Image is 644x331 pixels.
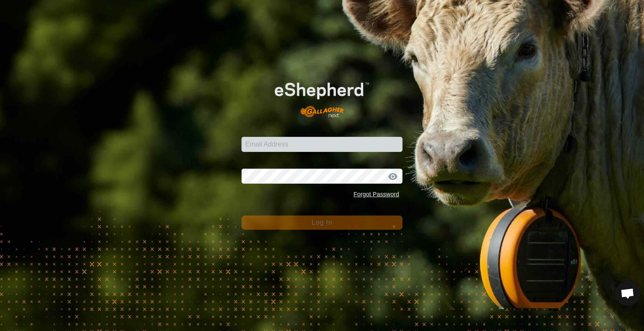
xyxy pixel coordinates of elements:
div: Open chat [615,281,640,306]
input: Email Address [241,137,402,152]
button: Log In [241,216,402,230]
span: Log In [312,219,332,226]
a: Forgot Password [353,191,399,198]
img: E-shepherd Logo [257,69,386,124]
